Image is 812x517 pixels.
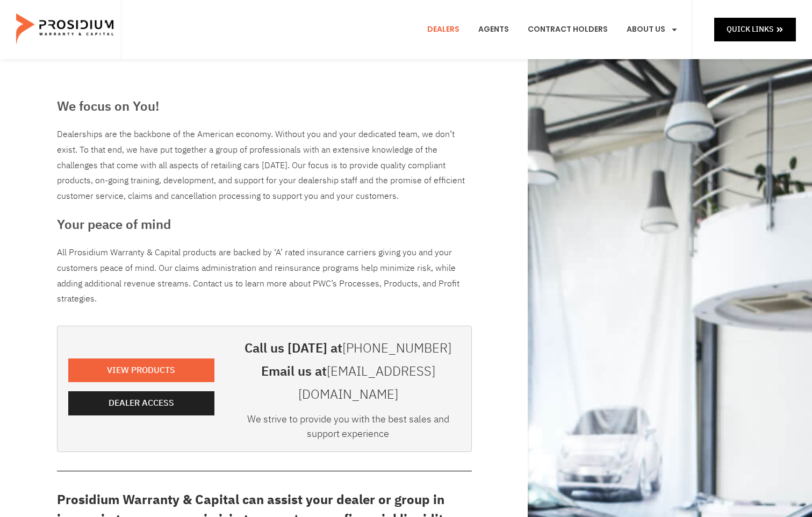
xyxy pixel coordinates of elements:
div: Dealerships are the backbone of the American economy. Without you and your dedicated team, we don... [57,127,472,204]
h3: Call us [DATE] at [236,337,461,360]
a: About Us [619,10,686,49]
a: Agents [470,10,517,49]
a: [EMAIL_ADDRESS][DOMAIN_NAME] [298,362,435,404]
a: Quick Links [714,18,796,41]
a: View Products [68,358,214,383]
h3: We focus on You! [57,97,472,116]
h3: Email us at [236,360,461,406]
a: [PHONE_NUMBER] [342,339,451,358]
h3: Your peace of mind [57,215,472,234]
nav: Menu [419,10,686,49]
span: Dealer Access [109,396,174,411]
span: Quick Links [727,23,773,36]
a: Dealer Access [68,391,214,415]
a: Contract Holders [520,10,616,49]
span: View Products [107,363,175,378]
p: All Prosidium Warranty & Capital products are backed by ‘A’ rated insurance carriers giving you a... [57,245,472,307]
a: Dealers [419,10,468,49]
div: We strive to provide you with the best sales and support experience [236,412,461,446]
